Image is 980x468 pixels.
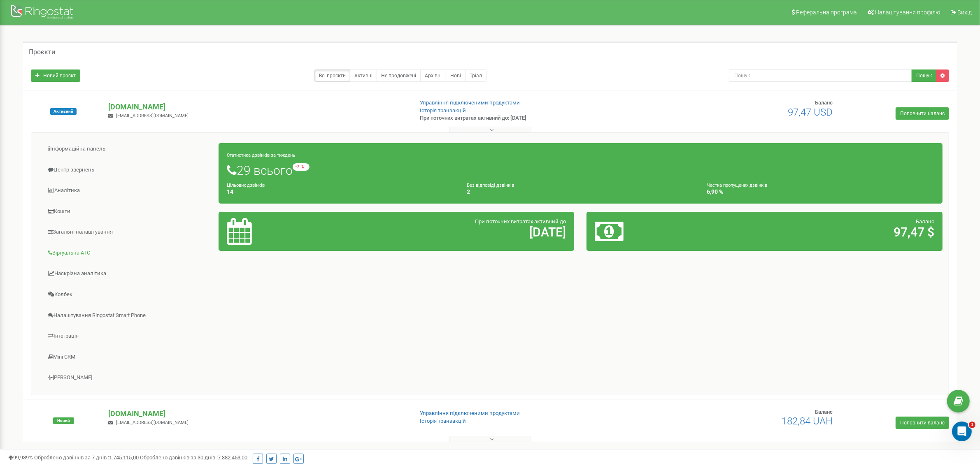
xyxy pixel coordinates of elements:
a: Управління підключеними продуктами [420,100,520,106]
span: Налаштування профілю [875,9,940,16]
a: Новий проєкт [31,70,80,82]
span: 1 [969,422,975,428]
a: Інтеграція [37,326,219,346]
input: Пошук [729,70,912,82]
a: Загальні налаштування [37,222,219,242]
p: При поточних витратах активний до: [DATE] [420,114,640,122]
a: Тріал [465,70,487,82]
a: Віртуальна АТС [37,243,219,263]
span: Баланс [916,218,934,225]
span: Оброблено дзвінків за 30 днів : [140,454,247,461]
h1: 29 всього [227,163,934,177]
p: [DOMAIN_NAME] [108,408,406,419]
small: Цільових дзвінків [227,183,265,188]
span: 97,47 USD [788,107,833,118]
a: Кошти [37,202,219,222]
small: Статистика дзвінків за тиждень [227,153,295,158]
span: 182,84 UAH [782,415,833,427]
button: Пошук [912,70,936,82]
span: Реферальна програма [796,9,857,16]
span: [EMAIL_ADDRESS][DOMAIN_NAME] [116,420,189,425]
a: Інформаційна панель [37,139,219,159]
span: Баланс [815,409,833,415]
a: Mini CRM [37,347,219,367]
h2: [DATE] [344,225,566,239]
span: При поточних витратах активний до [475,218,566,225]
u: 1 745 115,00 [109,454,139,461]
h4: 14 [227,189,454,195]
a: Архівні [420,70,446,82]
span: Активний [50,108,77,115]
a: Всі проєкти [314,70,350,82]
a: Не продовжені [377,70,421,82]
small: -7 [293,163,310,171]
a: Аналiтика [37,181,219,201]
a: Поповнити баланс [896,417,949,429]
a: Колбек [37,285,219,305]
h4: 6,90 % [707,189,934,195]
span: [EMAIL_ADDRESS][DOMAIN_NAME] [116,113,189,118]
span: Баланс [815,100,833,106]
h4: 2 [467,189,694,195]
span: 99,989% [8,454,33,461]
small: Частка пропущених дзвінків [707,183,767,188]
h2: 97,47 $ [712,225,934,239]
a: Активні [350,70,377,82]
a: Налаштування Ringostat Smart Phone [37,306,219,326]
span: Новий [53,417,74,424]
a: [PERSON_NAME] [37,368,219,388]
a: Поповнити баланс [896,107,949,120]
u: 7 382 453,00 [218,454,247,461]
span: Оброблено дзвінків за 7 днів : [34,454,139,461]
a: Наскрізна аналітика [37,264,219,284]
iframe: Intercom live chat [952,422,972,441]
a: Історія транзакцій [420,418,466,424]
a: Історія транзакцій [420,107,466,114]
span: Вихід [957,9,972,16]
small: Без відповіді дзвінків [467,183,514,188]
a: Нові [446,70,466,82]
a: Центр звернень [37,160,219,180]
a: Управління підключеними продуктами [420,410,520,416]
h5: Проєкти [29,49,55,56]
p: [DOMAIN_NAME] [108,102,406,112]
